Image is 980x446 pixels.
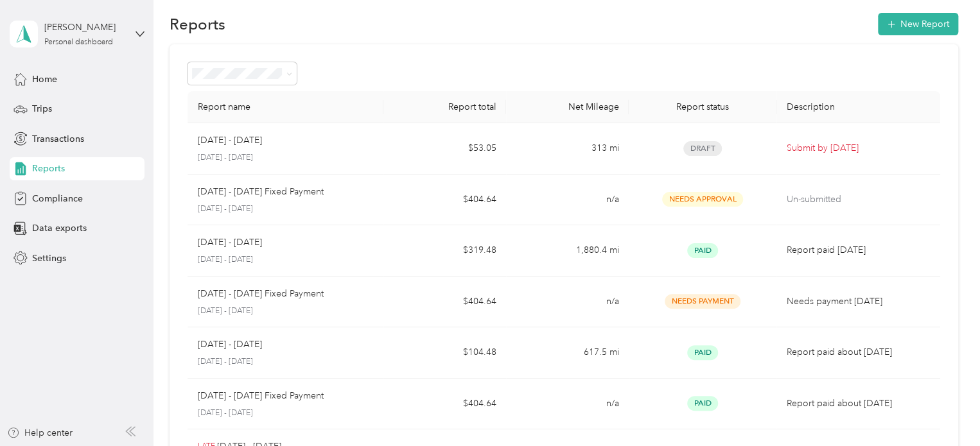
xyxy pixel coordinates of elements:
[383,379,506,430] td: $404.64
[7,426,73,440] button: Help center
[506,225,629,277] td: 1,880.4 mi
[776,91,940,123] th: Description
[32,252,66,265] span: Settings
[787,295,930,309] p: Needs payment [DATE]
[198,389,324,403] p: [DATE] - [DATE] Fixed Payment
[188,91,384,123] th: Report name
[787,243,930,257] p: Report paid [DATE]
[687,396,718,411] span: Paid
[198,185,324,199] p: [DATE] - [DATE] Fixed Payment
[908,374,980,446] iframe: Everlance-gr Chat Button Frame
[198,203,374,215] p: [DATE] - [DATE]
[665,294,740,309] span: Needs Payment
[32,221,87,235] span: Data exports
[383,327,506,379] td: $104.48
[32,192,83,205] span: Compliance
[506,123,629,175] td: 313 mi
[383,91,506,123] th: Report total
[383,175,506,226] td: $404.64
[787,141,930,155] p: Submit by [DATE]
[383,225,506,277] td: $319.48
[198,254,374,266] p: [DATE] - [DATE]
[506,327,629,379] td: 617.5 mi
[506,277,629,328] td: n/a
[32,73,57,86] span: Home
[44,39,113,46] div: Personal dashboard
[787,345,930,359] p: Report paid about [DATE]
[506,175,629,226] td: n/a
[506,379,629,430] td: n/a
[32,132,84,146] span: Transactions
[198,133,262,148] p: [DATE] - [DATE]
[198,287,324,301] p: [DATE] - [DATE] Fixed Payment
[198,305,374,317] p: [DATE] - [DATE]
[787,193,930,207] p: Un-submitted
[198,338,262,352] p: [DATE] - [DATE]
[198,236,262,250] p: [DATE] - [DATE]
[787,397,930,411] p: Report paid about [DATE]
[44,21,125,34] div: [PERSON_NAME]
[198,152,374,164] p: [DATE] - [DATE]
[32,102,52,116] span: Trips
[878,13,958,35] button: New Report
[198,407,374,419] p: [DATE] - [DATE]
[383,123,506,175] td: $53.05
[683,141,722,156] span: Draft
[506,91,629,123] th: Net Mileage
[170,17,225,31] h1: Reports
[198,356,374,368] p: [DATE] - [DATE]
[687,243,718,258] span: Paid
[662,192,743,207] span: Needs Approval
[383,277,506,328] td: $404.64
[639,101,766,112] div: Report status
[687,345,718,360] span: Paid
[32,162,65,175] span: Reports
